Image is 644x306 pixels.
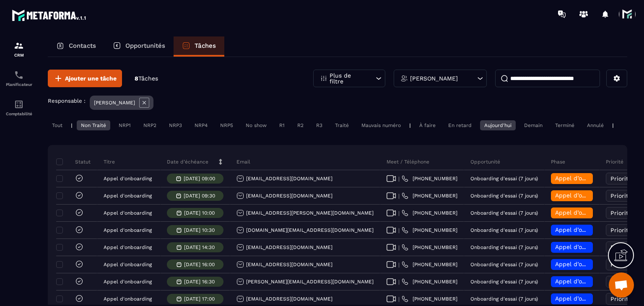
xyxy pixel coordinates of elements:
[12,8,87,23] img: logo
[444,120,476,130] div: En retard
[470,296,538,302] p: Onboarding d'essai (7 jours)
[402,175,457,182] a: [PHONE_NUMBER]
[69,42,96,49] p: Contacts
[470,158,500,165] p: Opportunité
[398,210,400,216] span: |
[398,193,400,199] span: |
[125,42,165,49] p: Opportunités
[2,34,36,64] a: formationformationCRM
[398,176,400,182] span: |
[184,296,215,302] p: [DATE] 17:00
[14,99,24,109] img: accountant
[138,75,158,82] span: Tâches
[409,122,411,128] p: |
[357,120,405,130] div: Mauvais numéro
[402,278,457,285] a: [PHONE_NUMBER]
[555,175,639,182] span: Appel d’onboarding terminée
[555,244,634,250] span: Appel d’onboarding planifié
[331,120,353,130] div: Traité
[48,98,86,104] p: Responsable :
[520,120,547,130] div: Demain
[65,74,117,83] span: Ajouter une tâche
[555,192,639,199] span: Appel d’onboarding terminée
[470,193,538,199] p: Onboarding d'essai (7 jours)
[2,82,36,87] p: Planificateur
[275,120,289,130] div: R1
[114,120,135,130] div: NRP1
[610,175,632,182] span: Priorité
[104,176,152,182] p: Appel d'onboarding
[48,70,122,87] button: Ajouter une tâche
[14,70,24,80] img: scheduler
[216,120,237,130] div: NRP5
[398,262,400,268] span: |
[402,244,457,251] a: [PHONE_NUMBER]
[612,122,614,128] p: |
[104,193,152,199] p: Appel d'onboarding
[77,120,110,130] div: Non Traité
[470,210,538,216] p: Onboarding d'essai (7 jours)
[293,120,308,130] div: R2
[104,210,152,216] p: Appel d'onboarding
[174,36,224,57] a: Tâches
[139,120,161,130] div: NRP2
[470,279,538,285] p: Onboarding d'essai (7 jours)
[165,120,186,130] div: NRP3
[184,262,215,267] p: [DATE] 16:00
[48,120,67,130] div: Tout
[398,227,400,233] span: |
[609,272,634,298] a: Ouvrir le chat
[104,279,152,285] p: Appel d'onboarding
[410,75,458,81] p: [PERSON_NAME]
[58,158,91,165] p: Statut
[312,120,327,130] div: R3
[71,122,73,128] p: |
[402,296,457,302] a: [PHONE_NUMBER]
[330,73,366,84] p: Plus de filtre
[610,227,632,233] span: Priorité
[94,100,135,106] p: [PERSON_NAME]
[398,244,400,251] span: |
[470,244,538,250] p: Onboarding d'essai (7 jours)
[470,176,538,182] p: Onboarding d'essai (7 jours)
[555,209,639,216] span: Appel d’onboarding terminée
[402,210,457,216] a: [PHONE_NUMBER]
[2,112,36,116] p: Comptabilité
[48,36,104,57] a: Contacts
[190,120,212,130] div: NRP4
[551,120,579,130] div: Terminé
[184,227,215,233] p: [DATE] 10:30
[184,176,215,182] p: [DATE] 09:00
[195,42,216,49] p: Tâches
[14,41,24,51] img: formation
[184,193,215,199] p: [DATE] 09:30
[402,261,457,268] a: [PHONE_NUMBER]
[184,210,215,216] p: [DATE] 10:00
[2,64,36,93] a: schedulerschedulerPlanificateur
[398,296,400,302] span: |
[480,120,516,130] div: Aujourd'hui
[606,158,623,165] p: Priorité
[551,158,565,165] p: Phase
[104,36,174,57] a: Opportunités
[402,227,457,233] a: [PHONE_NUMBER]
[555,261,634,267] span: Appel d’onboarding planifié
[2,53,36,57] p: CRM
[236,158,250,165] p: Email
[555,295,634,302] span: Appel d’onboarding planifié
[184,279,215,285] p: [DATE] 16:30
[610,296,632,302] span: Priorité
[415,120,440,130] div: À faire
[387,158,429,165] p: Meet / Téléphone
[184,244,215,250] p: [DATE] 14:30
[610,210,632,216] span: Priorité
[104,262,152,267] p: Appel d'onboarding
[104,296,152,302] p: Appel d'onboarding
[610,192,632,199] span: Priorité
[241,120,271,130] div: No show
[470,262,538,267] p: Onboarding d'essai (7 jours)
[555,226,634,233] span: Appel d’onboarding planifié
[2,93,36,122] a: accountantaccountantComptabilité
[167,158,208,165] p: Date d’échéance
[104,158,115,165] p: Titre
